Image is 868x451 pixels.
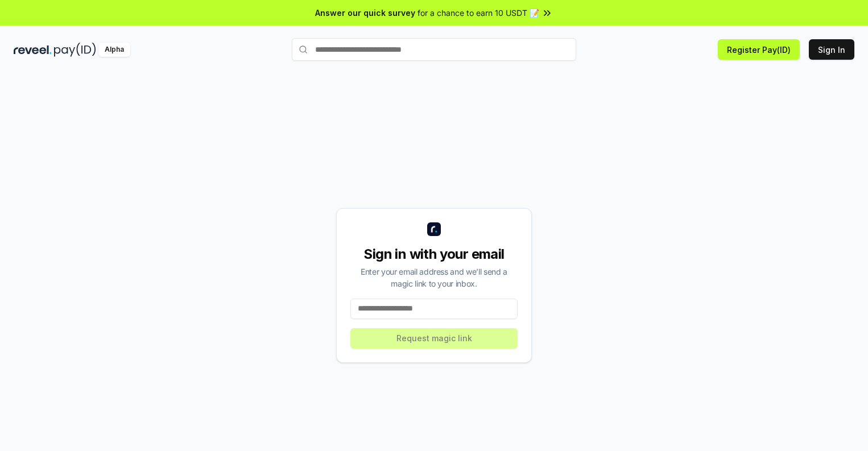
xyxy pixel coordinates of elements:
span: Answer our quick survey [315,7,415,19]
button: Register Pay(ID) [718,39,800,60]
div: Sign in with your email [350,245,518,263]
button: Sign In [809,39,854,60]
div: Enter your email address and we’ll send a magic link to your inbox. [350,266,518,289]
span: for a chance to earn 10 USDT 📝 [418,7,539,19]
img: reveel_dark [14,43,52,57]
img: logo_small [427,222,441,236]
div: Alpha [98,43,130,57]
img: pay_id [54,43,96,57]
